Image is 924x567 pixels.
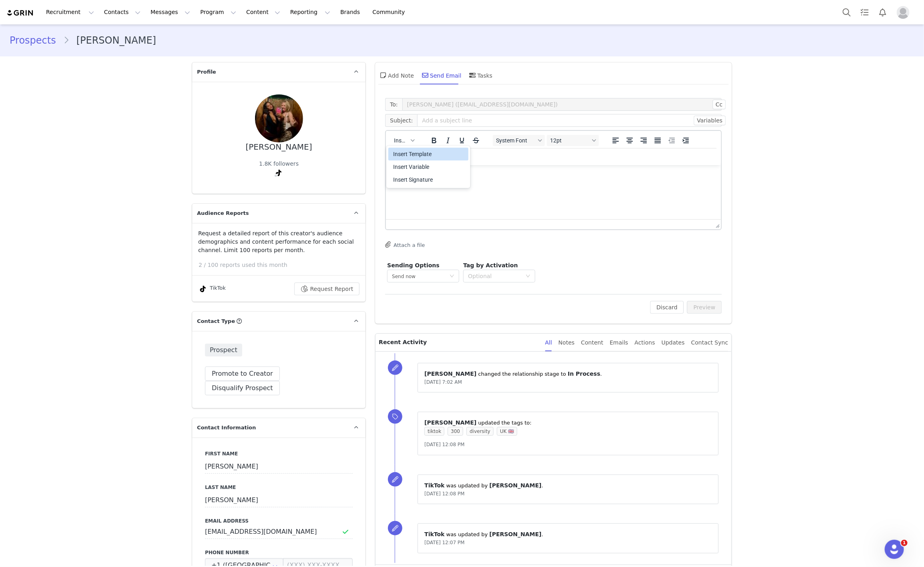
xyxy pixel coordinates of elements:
div: Press the Up and Down arrow keys to resize the editor. [713,220,721,229]
p: ⁨ ⁩ changed the ⁨relationship⁩ stage to ⁨ ⁩. [424,370,712,378]
div: Contact Sync [691,334,728,352]
span: [PERSON_NAME] [424,371,476,377]
span: 1 [901,540,908,546]
button: Recruitment [41,3,99,21]
span: diversity [466,427,494,436]
button: Promote to Creator [205,367,280,381]
button: Underline [456,135,469,146]
span: [DATE] 12:08 PM [424,442,464,447]
button: Align right [637,135,651,146]
div: Notes [558,334,574,352]
button: Reporting [285,3,335,21]
span: [PERSON_NAME] [490,482,542,489]
p: ⁨ ⁩ updated the tags to: [424,419,712,427]
span: Contact Information [197,424,256,432]
span: Profile [197,68,216,76]
button: Decrease indent [665,135,679,146]
div: Tasks [468,66,493,85]
div: All [545,334,552,352]
i: icon: down [526,274,530,279]
span: tiktok [424,427,444,436]
a: Brands [335,3,367,21]
p: Request a detailed report of this creator's audience demographics and content performance for eac... [198,229,360,254]
span: Prospect [205,344,242,357]
div: Insert Template [388,148,468,160]
div: Optional [468,272,522,280]
div: Insert Signature [393,175,465,184]
span: TikTok [424,482,444,489]
div: Add Note [378,66,414,85]
button: Align center [623,135,637,146]
div: [PERSON_NAME] [246,142,312,152]
a: Community [368,3,414,21]
img: placeholder-profile.jpg [897,6,910,19]
button: Search [838,3,856,21]
button: Request Report [294,282,360,295]
button: Disqualify Prospect [205,381,280,395]
button: Profile [892,6,918,19]
i: icon: down [450,274,454,279]
button: Attach a file [385,240,425,249]
label: Last Name [205,484,353,491]
button: Notifications [874,3,892,21]
span: Contact Type [197,317,235,325]
button: Program [195,3,241,21]
button: Fonts [493,135,545,146]
p: ⁨ ⁩ was updated by ⁨ ⁩. [424,481,712,490]
button: Preview [687,301,722,314]
span: [DATE] 7:02 AM [424,379,462,385]
span: Audience Reports [197,209,249,217]
input: Add a subject line [417,114,722,127]
span: UK 🇬🇧 [497,427,517,436]
button: Align left [609,135,623,146]
div: Insert Variable [393,162,465,172]
div: Insert Variable [388,160,468,173]
div: Send Email [420,66,462,85]
span: In Process [568,371,600,377]
span: [PERSON_NAME] [424,419,476,426]
button: Cc [713,100,726,109]
span: Tag by Activation [463,262,518,268]
span: System Font [496,137,536,144]
span: 300 [448,427,463,436]
span: Subject: [385,114,417,127]
div: Insert Signature [388,173,468,186]
span: Sending Options [387,262,440,268]
span: [DATE] 12:08 PM [424,491,464,497]
a: Prospects [10,33,63,48]
label: Email Address [205,517,353,525]
p: Recent Activity [379,334,538,351]
iframe: Rich Text Area [386,165,721,219]
span: Insert [394,137,408,144]
button: Strikethrough [470,135,483,146]
button: Messages [146,3,195,21]
span: To: [385,98,402,111]
div: Content [581,334,603,352]
span: [DATE] 12:07 PM [424,540,464,545]
div: Updates [661,334,685,352]
div: Actions [635,334,655,352]
a: Tasks [856,3,874,21]
div: 1.8K followers [259,160,299,168]
img: 1daa0b79-e010-4a7a-9210-d7a95c73b88e.jpg [255,94,303,142]
button: Italic [442,135,455,146]
button: Bold [428,135,441,146]
button: Insert [391,135,417,146]
img: grin logo [6,9,34,17]
span: 12pt [550,137,590,144]
span: TikTok [424,531,444,537]
p: 2 / 100 reports used this month [199,261,366,269]
button: Discard [650,301,684,314]
span: Send now [392,274,416,279]
button: Font sizes [547,135,599,146]
div: TikTok [198,284,226,294]
div: Emails [610,334,628,352]
p: ⁨ ⁩ was updated by ⁨ ⁩. [424,530,712,539]
button: Increase indent [679,135,693,146]
button: Justify [651,135,665,146]
button: Variables [694,116,726,125]
iframe: Intercom live chat [885,540,904,559]
button: Contacts [99,3,145,21]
